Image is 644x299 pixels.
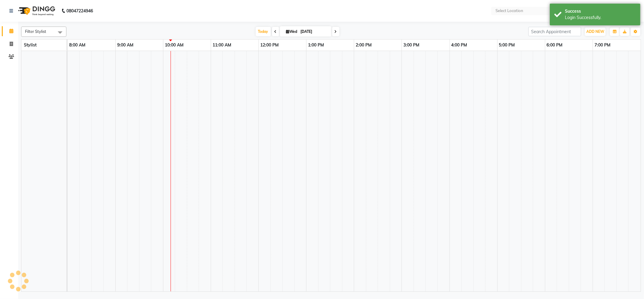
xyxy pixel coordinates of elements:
[354,41,373,49] a: 2:00 PM
[66,2,93,19] b: 08047224946
[585,27,606,36] button: ADD NEW
[68,41,87,49] a: 8:00 AM
[306,41,325,49] a: 1:00 PM
[116,41,135,49] a: 9:00 AM
[450,41,469,49] a: 4:00 PM
[285,29,299,34] span: Wed
[528,27,581,36] input: Search Appointment
[495,8,523,14] div: Select Location
[25,29,46,34] span: Filter Stylist
[565,8,636,14] div: Success
[211,41,233,49] a: 11:00 AM
[299,27,329,36] input: 2025-09-03
[545,41,564,49] a: 6:00 PM
[498,41,517,49] a: 5:00 PM
[163,41,185,49] a: 10:00 AM
[256,27,271,36] span: Today
[586,29,604,34] span: ADD NEW
[593,41,612,49] a: 7:00 PM
[259,41,280,49] a: 12:00 PM
[15,2,57,19] img: logo
[402,41,421,49] a: 3:00 PM
[565,14,636,21] div: Login Successfully.
[24,42,37,48] span: Stylist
